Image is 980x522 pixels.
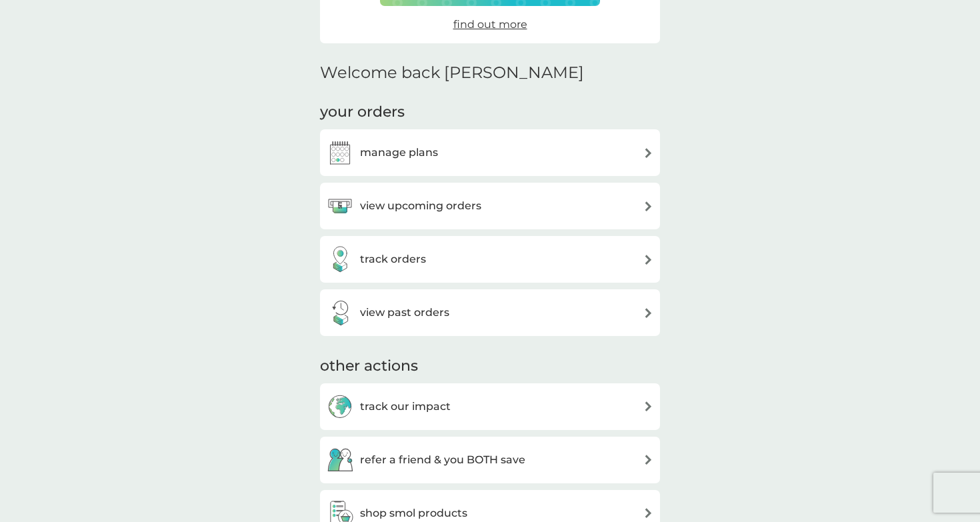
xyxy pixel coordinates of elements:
h3: manage plans [360,144,438,161]
h3: track our impact [360,398,451,415]
img: arrow right [643,148,653,158]
img: arrow right [643,401,653,411]
a: find out more [453,16,527,33]
img: arrow right [643,455,653,465]
h3: view past orders [360,304,449,321]
h3: shop smol products [360,505,467,522]
h3: refer a friend & you BOTH save [360,451,525,469]
h3: track orders [360,251,426,268]
img: arrow right [643,508,653,518]
h3: your orders [320,102,405,123]
h3: view upcoming orders [360,197,481,215]
span: find out more [453,18,527,31]
h2: Welcome back [PERSON_NAME] [320,63,584,83]
img: arrow right [643,255,653,265]
img: arrow right [643,201,653,211]
img: arrow right [643,308,653,318]
h3: other actions [320,356,418,377]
